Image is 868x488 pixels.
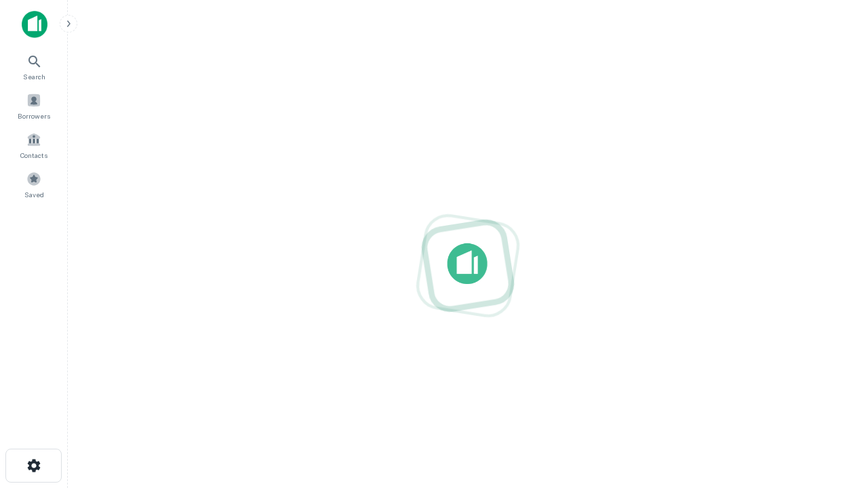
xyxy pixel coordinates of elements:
span: Search [23,71,45,82]
iframe: Chat Widget [800,380,868,445]
img: capitalize-icon.png [22,11,47,38]
span: Saved [24,189,44,200]
a: Saved [4,166,64,203]
a: Search [4,48,64,85]
span: Contacts [20,150,47,161]
a: Borrowers [4,87,64,124]
span: Borrowers [18,110,50,121]
a: Contacts [4,127,64,163]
